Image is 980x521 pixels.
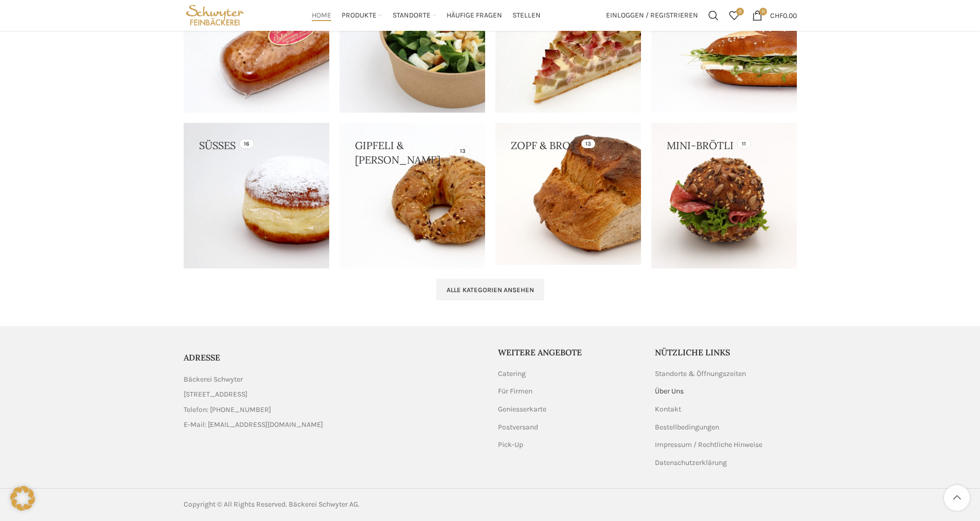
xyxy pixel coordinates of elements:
[498,347,640,358] h5: Weitere Angebote
[747,5,802,26] a: 0 CHF0.00
[184,404,483,416] a: List item link
[655,347,797,358] h5: Nützliche Links
[447,11,502,21] span: Häufige Fragen
[944,485,970,511] a: Scroll to top button
[184,10,247,19] a: Site logo
[252,5,600,26] div: Main navigation
[770,11,797,20] bdi: 0.00
[512,5,541,26] a: Stellen
[184,374,243,385] span: Bäckerei Schwyter
[436,279,544,300] a: Alle Kategorien ansehen
[498,440,524,450] a: Pick-Up
[498,404,547,415] a: Geniesserkarte
[655,404,682,415] a: Kontakt
[606,12,698,19] span: Einloggen / Registrieren
[498,369,527,379] a: Catering
[601,5,703,26] a: Einloggen / Registrieren
[703,5,724,26] a: Suchen
[724,5,744,26] a: 0
[184,352,220,363] span: ADRESSE
[770,11,783,20] span: CHF
[498,422,539,433] a: Postversand
[312,5,331,26] a: Home
[736,8,744,15] span: 0
[184,499,485,510] div: Copyright © All Rights Reserved. Bäckerei Schwyter AG.
[184,389,247,400] span: [STREET_ADDRESS]
[184,419,483,430] a: List item link
[342,11,377,21] span: Produkte
[498,386,533,397] a: Für Firmen
[512,11,541,21] span: Stellen
[655,458,728,468] a: Datenschutzerklärung
[447,5,502,26] a: Häufige Fragen
[655,440,763,450] a: Impressum / Rechtliche Hinweise
[724,5,744,26] div: Meine Wunschliste
[655,386,685,397] a: Über Uns
[655,422,720,433] a: Bestellbedingungen
[393,11,431,21] span: Standorte
[655,369,747,379] a: Standorte & Öffnungszeiten
[759,8,767,15] span: 0
[342,5,382,26] a: Produkte
[393,5,436,26] a: Standorte
[447,286,534,294] span: Alle Kategorien ansehen
[312,11,331,21] span: Home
